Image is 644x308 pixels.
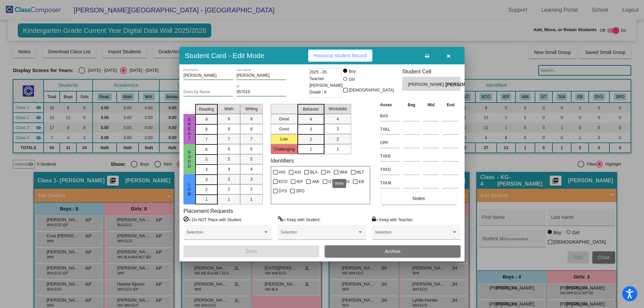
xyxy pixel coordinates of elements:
span: [DEMOGRAPHIC_DATA] [349,86,394,94]
span: [PERSON_NAME] [445,81,455,88]
span: Teacher: [PERSON_NAME] [310,75,343,89]
button: Archive [325,245,461,257]
th: Beg [401,101,421,109]
input: assessment [380,178,400,188]
span: 9 [228,116,230,122]
span: 7 [205,136,208,142]
label: Placement Requests [183,208,233,214]
button: Save [183,245,319,257]
span: 9 [250,116,253,122]
input: assessment [380,151,400,161]
span: 3 [336,126,339,132]
span: AMI [312,178,319,186]
label: Identifiers [271,158,294,164]
span: 3 [310,126,312,132]
span: 2025 - 26 [310,69,327,75]
span: Grade : K [310,89,327,96]
span: 4 [310,116,312,122]
div: Girl [348,76,355,82]
input: Enter ID [236,90,286,95]
span: SPO [296,187,304,195]
span: Behavior [303,106,319,112]
span: 1 [310,146,312,152]
label: = Keep with Student: [278,216,321,223]
span: 9 [205,116,208,122]
th: Asses [378,101,401,109]
span: 4 [250,166,253,172]
span: 1 [228,196,230,202]
input: assessment [380,111,400,121]
span: PI [327,168,330,176]
input: goes by name [183,90,233,95]
span: 8 [228,126,230,132]
span: IEP [297,178,303,186]
span: 8 [250,126,253,132]
span: 5 [228,156,230,162]
span: Low [186,182,193,196]
span: 4 [336,116,339,122]
span: ECO [279,178,287,186]
span: BLA [310,168,318,176]
span: HIS [279,168,285,176]
span: 1 [205,196,208,202]
h3: Student Card - Edit Mode [185,51,264,60]
span: 2 [228,186,230,192]
span: 6 [228,146,230,152]
span: WHI [339,168,347,176]
span: 4 [228,166,230,172]
th: End [441,101,461,109]
span: ASI [294,168,301,176]
span: Great [186,117,193,141]
span: Good [186,150,193,169]
div: Boy [348,68,356,74]
span: Archive [385,249,400,254]
span: 2 [250,186,253,192]
th: Mid [421,101,441,109]
button: Historical Student Record [308,50,372,62]
span: 6 [205,146,208,152]
span: 2 [310,136,312,142]
span: 1 [336,146,339,152]
input: assessment [380,165,400,175]
span: EB [359,178,364,186]
h3: Student Cell [402,68,461,75]
span: MLT [357,168,364,176]
span: 3 [250,176,253,182]
span: 8 [205,126,208,132]
span: Historical Student Record [314,53,367,58]
span: Workskills [329,106,347,112]
span: 7 [250,136,253,142]
span: Math [224,106,233,112]
span: Save [245,248,257,254]
input: assessment [380,138,400,148]
span: 2 [336,136,339,142]
input: assessment [380,124,400,134]
span: 1 [250,196,253,202]
span: Notes [413,196,425,201]
button: Notes [382,192,455,204]
span: 5 [250,156,253,162]
label: = Do NOT Place with Student: [183,216,242,223]
label: = Keep with Teacher: [372,216,414,223]
span: 2 [205,187,208,193]
span: 504 [343,178,350,186]
span: [PERSON_NAME] [408,81,445,88]
span: 7 [228,136,230,142]
span: 4 [205,167,208,173]
span: 5 [205,157,208,163]
span: 3 [228,176,230,182]
span: 6 [250,146,253,152]
span: Writing [245,106,258,112]
span: GT [328,178,334,186]
span: DYS [279,187,287,195]
span: Reading [199,106,214,112]
span: 3 [205,177,208,183]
